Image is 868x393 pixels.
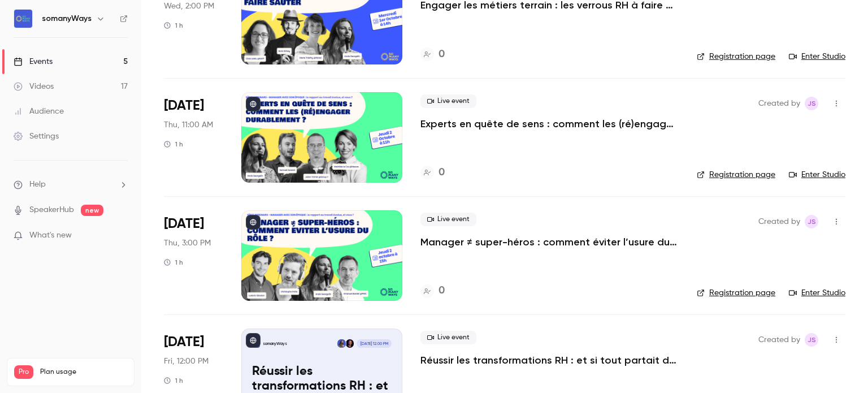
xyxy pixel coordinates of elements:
[697,287,775,299] a: Registration page
[697,169,775,180] a: Registration page
[164,258,183,267] div: 1 h
[805,97,818,110] span: Julia Sueur
[808,215,816,228] span: JS
[29,179,46,191] span: Help
[29,230,72,241] span: What's new
[164,333,204,351] span: [DATE]
[14,56,53,67] div: Events
[164,119,213,131] span: Thu, 11:00 AM
[40,368,127,377] span: Plan usage
[805,215,818,228] span: Julia Sueur
[263,341,287,347] p: somanyWays
[808,333,816,347] span: JS
[81,205,103,216] span: new
[164,356,209,367] span: Fri, 12:00 PM
[808,97,816,110] span: JS
[337,339,345,347] img: Anaïs Georgelin
[164,97,204,115] span: [DATE]
[758,333,800,347] span: Created by
[29,204,74,216] a: SpeakerHub
[346,339,354,347] img: Jérémy Lamri
[758,215,800,228] span: Created by
[420,331,476,344] span: Live event
[805,333,818,347] span: Julia Sueur
[164,140,183,149] div: 1 h
[14,131,59,142] div: Settings
[789,287,845,299] a: Enter Studio
[758,97,800,110] span: Created by
[439,165,445,180] h4: 0
[420,353,679,367] a: Réussir les transformations RH : et si tout partait du sens ?
[789,169,845,180] a: Enter Studio
[14,10,32,28] img: somanyWays
[420,94,476,108] span: Live event
[420,213,476,226] span: Live event
[14,81,54,92] div: Videos
[439,47,445,62] h4: 0
[14,179,128,191] li: help-dropdown-opener
[357,339,391,347] span: [DATE] 12:00 PM
[439,283,445,299] h4: 0
[420,235,679,249] a: Manager ≠ super-héros : comment éviter l’usure du rôle ?
[164,237,211,249] span: Thu, 3:00 PM
[420,47,445,62] a: 0
[420,165,445,180] a: 0
[42,13,92,24] h6: somanyWays
[164,1,214,12] span: Wed, 2:00 PM
[164,215,204,233] span: [DATE]
[420,283,445,299] a: 0
[164,92,223,183] div: Oct 2 Thu, 11:00 AM (Europe/Paris)
[164,21,183,30] div: 1 h
[789,51,845,62] a: Enter Studio
[697,51,775,62] a: Registration page
[164,210,223,301] div: Oct 2 Thu, 3:00 PM (Europe/Paris)
[164,376,183,385] div: 1 h
[14,106,64,117] div: Audience
[14,365,33,379] span: Pro
[420,117,679,131] a: Experts en quête de sens : comment les (ré)engager durablement ?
